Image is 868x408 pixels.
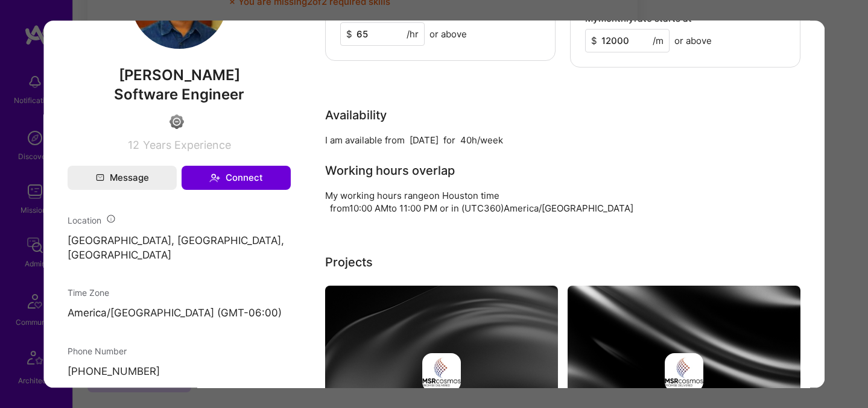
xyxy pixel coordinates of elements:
span: Years Experience [142,139,230,151]
p: [GEOGRAPHIC_DATA], [GEOGRAPHIC_DATA], [GEOGRAPHIC_DATA] [68,234,291,263]
img: Company logo [422,353,461,392]
i: icon Connect [209,172,220,183]
img: Company logo [665,353,703,392]
img: Limited Access [169,115,184,129]
span: or above [674,34,712,46]
span: /m [653,34,664,46]
input: XXX [340,22,425,46]
div: I am available from [325,133,405,146]
div: Projects [325,253,373,271]
div: 40 [460,133,472,146]
span: Phone Number [68,346,127,356]
button: Message [68,166,177,190]
div: h/week [472,133,503,146]
span: or above [429,28,467,40]
p: America/[GEOGRAPHIC_DATA] (GMT-06:00 ) [68,306,291,321]
input: XXX [585,28,670,52]
span: 12 [127,139,139,151]
span: $ [346,28,352,40]
button: Connect [182,166,291,190]
i: icon Mail [95,174,104,182]
div: Working hours overlap [325,161,455,179]
span: /hr [407,28,419,40]
a: User Avatar [131,40,227,51]
p: [PHONE_NUMBER] [68,365,291,379]
div: My working hours range on Houston time [325,189,499,201]
span: Software Engineer [114,86,244,103]
span: 10:00 AM to 11:00 PM or [349,202,449,213]
h4: My monthly rate starts at [585,13,692,24]
div: [DATE] [410,133,439,146]
span: $ [591,34,597,46]
div: Availability [325,105,387,124]
span: [PERSON_NAME] [68,66,291,84]
div: for [443,133,455,146]
div: Location [68,214,291,227]
span: from in (UTC 360 ) America/[GEOGRAPHIC_DATA] [330,202,633,213]
div: modal [43,20,825,388]
span: Time Zone [68,287,109,298]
